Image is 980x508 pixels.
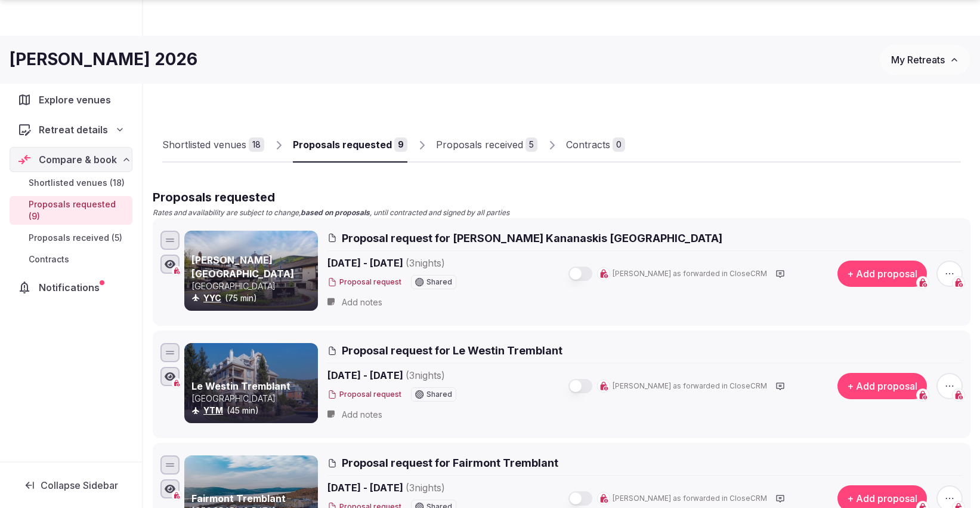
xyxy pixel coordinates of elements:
span: Contracts [29,253,69,265]
a: Explore venues [10,87,132,112]
div: Proposals received [436,137,523,152]
span: [DATE] - [DATE] [327,481,537,495]
span: [DATE] - [DATE] [327,368,537,382]
span: Notifications [39,280,104,295]
span: Proposals received (5) [29,232,122,244]
button: Collapse Sidebar [10,472,132,498]
a: Fairmont Tremblant [191,492,286,504]
div: (75 min) [191,292,316,304]
span: Collapse Sidebar [41,479,118,491]
span: Compare & book [39,152,117,167]
a: [PERSON_NAME] [GEOGRAPHIC_DATA] [191,254,294,279]
div: 0 [613,137,625,152]
div: 18 [249,137,264,152]
div: Contracts [566,137,610,152]
div: Shortlisted venues [162,137,246,152]
a: YYC [203,293,221,303]
a: Shortlisted venues18 [162,128,264,163]
a: Notifications [10,275,132,300]
p: [GEOGRAPHIC_DATA] [191,280,316,292]
p: [GEOGRAPHIC_DATA] [191,393,316,405]
span: Proposals requested (9) [29,198,128,222]
h1: [PERSON_NAME] 2026 [10,48,197,71]
p: Rates and availability are subject to change, , until contracted and signed by all parties [153,208,970,218]
span: Add notes [342,409,382,421]
span: ( 3 night s ) [406,369,445,381]
button: YYC [203,292,221,304]
span: [PERSON_NAME] as forwarded in CloseCRM [613,381,767,391]
a: Proposals received5 [436,128,537,163]
div: 9 [394,137,407,152]
span: My Retreats [891,54,945,66]
span: [PERSON_NAME] as forwarded in CloseCRM [613,269,767,279]
a: Proposals requested9 [293,128,407,163]
span: Proposal request for Le Westin Tremblant [342,343,562,358]
span: Explore venues [39,93,116,107]
a: Contracts0 [566,128,625,163]
button: Proposal request [327,277,401,287]
span: [DATE] - [DATE] [327,256,537,270]
div: Proposals requested [293,137,392,152]
span: Proposal request for [PERSON_NAME] Kananaskis [GEOGRAPHIC_DATA] [342,231,722,246]
a: Proposals requested (9) [10,196,132,225]
strong: based on proposals [301,208,370,217]
span: Add notes [342,296,382,308]
span: ( 3 night s ) [406,482,445,494]
a: YTM [203,405,223,415]
span: Shared [426,391,452,398]
span: ( 3 night s ) [406,257,445,269]
span: [PERSON_NAME] as forwarded in CloseCRM [613,494,767,504]
h2: Proposals requested [153,189,970,206]
span: Retreat details [39,123,108,137]
button: Proposal request [327,390,401,400]
span: Shortlisted venues (18) [29,177,125,189]
button: + Add proposal [837,373,927,399]
a: Shortlisted venues (18) [10,175,132,191]
a: Contracts [10,251,132,268]
div: 5 [525,137,537,152]
a: Proposals received (5) [10,229,132,246]
button: My Retreats [880,45,970,75]
span: Proposal request for Fairmont Tremblant [342,455,558,470]
div: (45 min) [191,405,316,417]
span: Shared [426,279,452,286]
a: Le Westin Tremblant [191,380,290,392]
button: + Add proposal [837,261,927,287]
button: YTM [203,405,223,417]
